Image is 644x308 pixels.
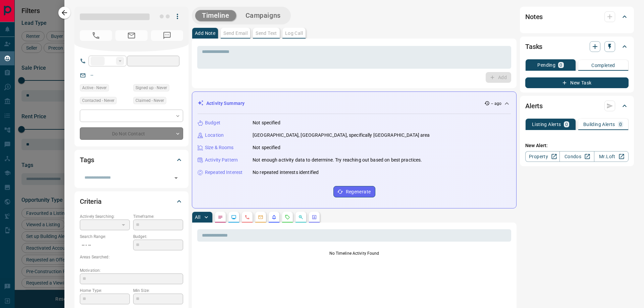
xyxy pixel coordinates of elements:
p: Activity Summary [206,100,245,107]
p: Not enough activity data to determine. Try reaching out based on best practices. [253,157,422,164]
p: Min Size: [133,288,183,294]
p: Add Note [195,31,215,36]
p: Actively Searching: [80,213,130,220]
button: Regenerate [333,186,375,197]
div: Notes [525,9,629,25]
p: Activity Pattern [205,157,238,164]
p: Budget [205,119,220,126]
p: Listing Alerts [532,122,561,127]
span: No Number [151,30,183,41]
p: New Alert: [525,142,629,149]
p: 0 [565,122,568,127]
a: Property [525,151,560,162]
button: New Task [525,77,629,88]
h2: Tasks [525,41,542,52]
p: 0 [559,63,562,67]
a: Condos [559,151,594,162]
svg: Notes [218,214,223,220]
div: Alerts [525,98,629,114]
p: No repeated interests identified [253,169,319,176]
svg: Calls [245,214,250,220]
p: [GEOGRAPHIC_DATA], [GEOGRAPHIC_DATA], specifically [GEOGRAPHIC_DATA] area [253,132,430,139]
p: Areas Searched: [80,254,183,260]
h2: Alerts [525,101,543,111]
svg: Emails [258,214,263,220]
p: No Timeline Activity Found [197,250,511,256]
span: No Number [80,30,112,41]
p: Completed [591,63,615,68]
div: Activity Summary-- ago [198,97,511,110]
p: Home Type: [80,288,130,294]
div: Do Not Contact [80,127,183,140]
h2: Criteria [80,196,102,207]
svg: Agent Actions [312,214,317,220]
span: No Email [115,30,148,41]
svg: Requests [285,214,290,220]
svg: Lead Browsing Activity [231,214,236,220]
p: Not specified [253,119,280,126]
button: Timeline [195,10,236,21]
p: Pending [537,63,555,67]
p: 0 [619,122,622,127]
a: -- [91,72,93,78]
p: Repeated Interest [205,169,243,176]
span: Contacted - Never [82,97,114,104]
p: Budget: [133,234,183,240]
p: Not specified [253,144,280,151]
p: Location [205,132,224,139]
span: Signed up - Never [136,84,167,91]
svg: Opportunities [298,214,304,220]
button: Open [171,173,181,183]
div: Tags [80,152,183,168]
p: -- ago [491,101,501,107]
p: Search Range: [80,234,130,240]
p: -- - -- [80,240,130,251]
p: Size & Rooms [205,144,234,151]
button: Campaigns [239,10,287,21]
span: Claimed - Never [136,97,164,104]
p: Motivation: [80,267,183,273]
a: Mr.Loft [594,151,629,162]
p: Timeframe: [133,213,183,220]
p: All [195,215,200,220]
span: Active - Never [82,84,107,91]
div: Tasks [525,39,629,55]
div: Criteria [80,193,183,209]
p: Building Alerts [583,122,615,127]
h2: Notes [525,11,543,22]
svg: Listing Alerts [271,214,277,220]
h2: Tags [80,155,94,165]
